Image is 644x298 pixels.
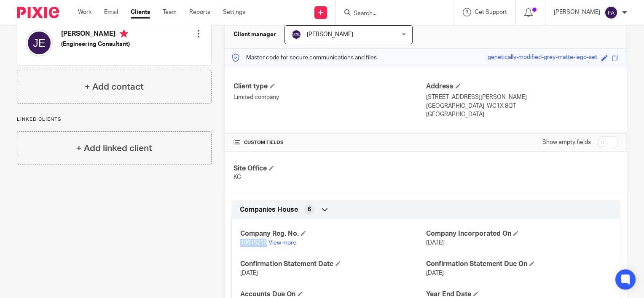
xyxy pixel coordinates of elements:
[488,53,597,63] div: genetically-modified-grey-matte-lego-set
[17,7,59,18] img: Pixie
[426,102,618,110] p: [GEOGRAPHIC_DATA], WC1X 8QT
[233,82,426,91] h4: Client type
[233,93,426,101] p: Limited company
[26,29,53,56] img: svg%3E
[120,29,128,38] i: Primary
[475,9,507,15] span: Get Support
[189,8,210,16] a: Reports
[426,229,612,238] h4: Company Incorporated On
[542,138,591,146] label: Show empty fields
[426,110,618,119] p: [GEOGRAPHIC_DATA]
[233,30,276,39] h3: Client manager
[233,174,241,180] span: KC
[240,270,258,276] span: [DATE]
[353,10,429,18] input: Search
[604,6,618,19] img: svg%3E
[426,82,618,91] h4: Address
[426,93,618,101] p: [STREET_ADDRESS][PERSON_NAME]
[231,53,377,62] p: Master code for secure communications and files
[307,32,353,37] span: [PERSON_NAME]
[17,116,212,123] p: Linked clients
[426,260,612,269] h4: Confirmation Statement Due On
[131,8,150,16] a: Clients
[223,8,245,16] a: Settings
[240,240,267,246] span: 10615215
[233,164,426,173] h4: Site Office
[61,40,130,48] h5: (Engineering Consultant)
[554,8,600,16] p: [PERSON_NAME]
[78,8,91,16] a: Work
[240,229,426,238] h4: Company Reg. No.
[291,29,301,40] img: svg%3E
[268,240,296,246] a: View more
[163,8,177,16] a: Team
[308,205,311,214] span: 6
[85,80,144,93] h4: + Add contact
[240,205,298,214] span: Companies House
[233,139,426,146] h4: CUSTOM FIELDS
[240,260,426,269] h4: Confirmation Statement Date
[61,29,130,40] h4: [PERSON_NAME]
[426,270,444,276] span: [DATE]
[426,240,444,246] span: [DATE]
[104,8,118,16] a: Email
[76,142,152,155] h4: + Add linked client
